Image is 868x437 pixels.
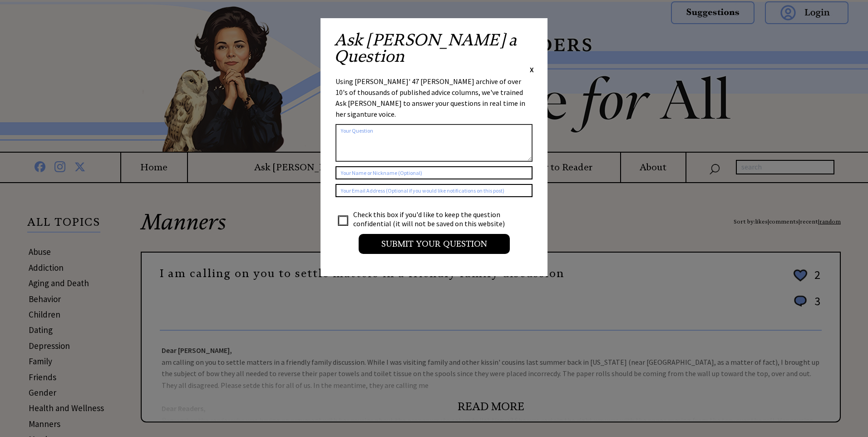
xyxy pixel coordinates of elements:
[335,184,533,197] input: Your Email Address (Optional if you would like notifications on this post)
[530,65,534,74] span: X
[353,209,513,228] td: Check this box if you'd like to keep the question confidential (it will not be saved on this webs...
[335,166,533,179] input: Your Name or Nickname (Optional)
[334,32,534,65] h2: Ask [PERSON_NAME] a Question
[335,76,533,119] div: Using [PERSON_NAME]' 47 [PERSON_NAME] archive of over 10's of thousands of published advice colum...
[359,234,510,254] input: Submit your Question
